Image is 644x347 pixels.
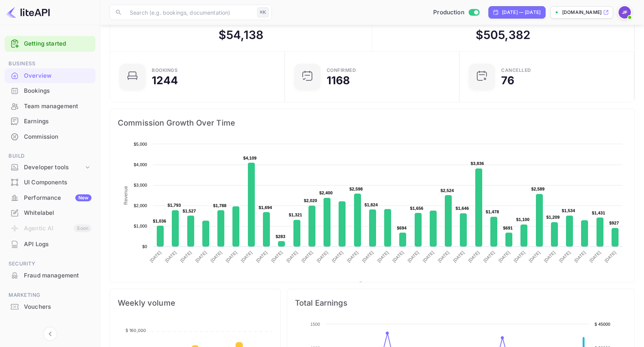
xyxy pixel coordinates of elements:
[180,250,193,263] text: [DATE]
[410,206,424,211] text: $1,656
[573,250,586,263] text: [DATE]
[5,161,95,174] div: Developer tools
[327,68,356,73] div: Confirmed
[142,244,147,249] text: $0
[276,234,285,239] text: $283
[5,83,95,98] a: Bookings
[319,191,333,195] text: $2,400
[456,206,469,211] text: $1,646
[6,6,50,19] img: LiteAPI logo
[5,36,95,52] div: Getting started
[543,250,556,263] text: [DATE]
[168,203,181,208] text: $1,793
[270,250,283,263] text: [DATE]
[152,68,178,73] div: Bookings
[5,206,95,220] a: Whitelabel
[285,250,298,263] text: [DATE]
[364,202,378,207] text: $1,824
[149,250,162,263] text: [DATE]
[24,240,92,249] div: API Logs
[240,250,253,263] text: [DATE]
[483,250,496,263] text: [DATE]
[134,142,147,146] text: $5,000
[24,71,92,80] div: Overview
[528,250,541,263] text: [DATE]
[422,250,435,263] text: [DATE]
[152,75,178,86] div: 1244
[5,68,95,83] a: Overview
[5,237,95,251] a: API Logs
[5,114,95,128] a: Earnings
[562,9,602,16] p: [DOMAIN_NAME]
[24,102,92,111] div: Team management
[430,8,482,17] div: Switch to Sandbox mode
[5,299,95,315] div: Vouchers
[153,219,166,223] text: $1,036
[257,7,269,17] div: ⌘K
[310,322,320,327] text: 1500
[24,87,92,95] div: Bookings
[467,250,480,263] text: [DATE]
[255,250,268,263] text: [DATE]
[441,188,454,193] text: $2,524
[210,250,223,263] text: [DATE]
[516,217,530,222] text: $1,100
[376,250,390,263] text: [DATE]
[471,161,484,166] text: $3,836
[558,250,571,263] text: [DATE]
[24,117,92,126] div: Earnings
[327,75,350,86] div: 1168
[301,250,314,263] text: [DATE]
[5,237,95,252] div: API Logs
[592,211,605,215] text: $1,431
[43,327,57,341] button: Collapse navigation
[5,291,95,299] span: Marketing
[486,209,499,214] text: $1,478
[125,328,146,333] tspan: $ 160,000
[546,215,560,219] text: $1,209
[502,9,541,16] div: [DATE] — [DATE]
[531,187,545,191] text: $2,589
[437,250,450,263] text: [DATE]
[5,206,95,221] div: Whitelabel
[195,250,208,263] text: [DATE]
[5,152,95,160] span: Build
[488,6,546,19] div: Click to change the date range period
[513,250,526,263] text: [DATE]
[604,250,617,263] text: [DATE]
[164,250,177,263] text: [DATE]
[24,163,84,172] div: Developer tools
[331,250,344,263] text: [DATE]
[5,83,95,99] div: Bookings
[134,224,147,228] text: $1,000
[5,68,95,83] div: Overview
[476,26,530,44] div: $ 505,382
[24,209,92,218] div: Whitelabel
[503,226,513,230] text: $691
[361,250,375,263] text: [DATE]
[349,187,363,191] text: $2,598
[5,268,95,283] div: Fraud management
[5,191,95,206] div: PerformanceNew
[5,299,95,314] a: Vouchers
[125,5,254,20] input: Search (e.g. bookings, documentation)
[225,250,238,263] text: [DATE]
[243,156,257,160] text: $4,109
[5,175,95,190] div: UI Components
[24,39,92,48] a: Getting started
[316,250,329,263] text: [DATE]
[619,6,631,19] img: Jenny Frimer
[5,191,95,205] a: PerformanceNew
[501,68,531,73] div: CANCELLED
[5,114,95,129] div: Earnings
[366,282,385,287] text: Revenue
[501,75,514,86] div: 76
[588,250,602,263] text: [DATE]
[24,303,92,311] div: Vouchers
[5,99,95,113] a: Team management
[5,268,95,282] a: Fraud management
[295,297,627,309] span: Total Earnings
[118,297,273,309] span: Weekly volume
[259,205,272,210] text: $1,694
[498,250,511,263] text: [DATE]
